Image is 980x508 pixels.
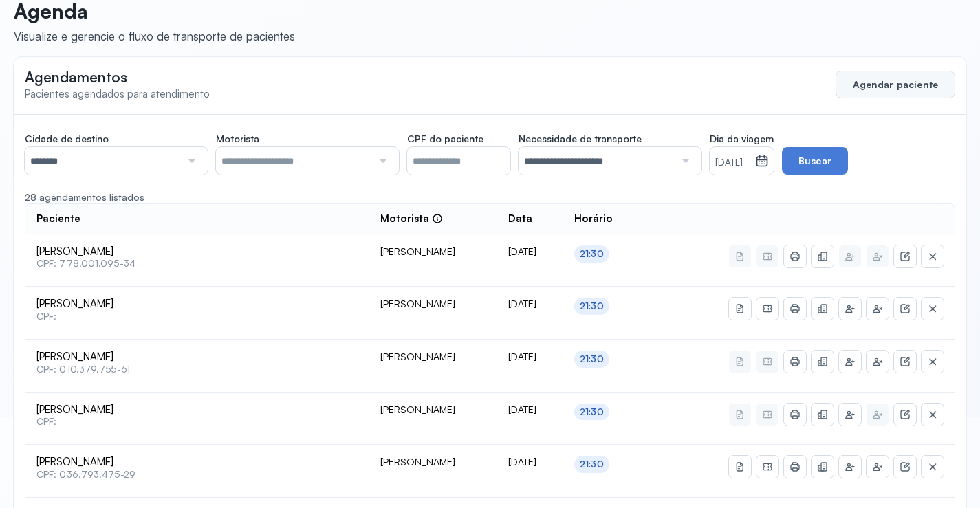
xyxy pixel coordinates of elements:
[836,71,955,98] button: Agendar paciente
[380,298,486,310] div: [PERSON_NAME]
[710,133,774,145] span: Dia da viagem
[580,353,604,365] div: 21:30
[36,456,358,469] span: [PERSON_NAME]
[36,245,358,258] span: [PERSON_NAME]
[715,156,750,170] small: [DATE]
[508,298,552,310] div: [DATE]
[580,459,604,470] div: 21:30
[380,456,486,468] div: [PERSON_NAME]
[782,147,848,175] button: Buscar
[574,212,613,225] span: Horário
[14,29,295,43] div: Visualize e gerencie o fluxo de transporte de pacientes
[508,456,552,468] div: [DATE]
[407,133,483,145] span: CPF do paciente
[508,212,532,225] span: Data
[380,351,486,363] div: [PERSON_NAME]
[25,191,955,203] div: 28 agendamentos listados
[25,87,210,100] span: Pacientes agendados para atendimento
[580,406,604,418] div: 21:30
[25,68,127,86] span: Agendamentos
[580,248,604,260] div: 21:30
[519,133,642,145] span: Necessidade de transporte
[508,404,552,416] div: [DATE]
[36,212,80,225] span: Paciente
[380,245,486,258] div: [PERSON_NAME]
[25,133,109,145] span: Cidade de destino
[380,212,443,225] div: Motorista
[380,404,486,416] div: [PERSON_NAME]
[508,245,552,258] div: [DATE]
[508,351,552,363] div: [DATE]
[36,469,358,481] span: CPF: 036.793.475-29
[36,258,358,269] span: CPF: 778.001.095-34
[36,404,358,417] span: [PERSON_NAME]
[36,416,358,428] span: CPF:
[580,300,604,312] div: 21:30
[36,364,358,375] span: CPF: 010.379.755-61
[36,351,358,364] span: [PERSON_NAME]
[216,133,259,145] span: Motorista
[36,298,358,311] span: [PERSON_NAME]
[36,311,358,322] span: CPF:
